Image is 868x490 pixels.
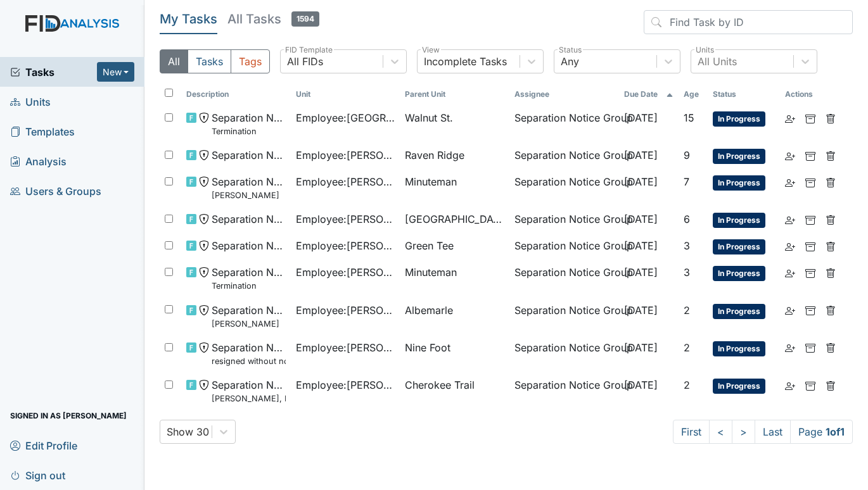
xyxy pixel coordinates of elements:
[509,142,619,169] td: Separation Notice Group
[780,84,843,105] th: Actions
[509,105,619,142] td: Separation Notice Group
[509,298,619,335] td: Separation Notice Group
[212,211,286,227] span: Separation Notice
[227,10,319,28] h5: All Tasks
[826,148,836,163] a: Delete
[160,49,270,73] div: Type filter
[509,84,619,105] th: Assignee
[212,148,286,163] span: Separation Notice
[673,420,853,444] nav: task-pagination
[212,393,286,405] small: [PERSON_NAME], Resignation
[684,149,690,161] span: 9
[732,420,755,444] a: >
[619,84,678,105] th: Toggle SortBy
[181,84,291,105] th: Toggle SortBy
[684,111,694,124] span: 15
[405,303,453,318] span: Albemarle
[624,239,658,252] span: [DATE]
[212,189,286,201] small: [PERSON_NAME]
[405,340,450,355] span: Nine Foot
[805,174,815,189] a: Archive
[713,175,765,191] span: In Progress
[713,111,765,127] span: In Progress
[287,54,323,69] div: All FIDs
[296,303,395,318] span: Employee : [PERSON_NAME]
[212,174,286,201] span: Separation Notice Nyeshia Redmond
[624,111,658,124] span: [DATE]
[296,211,395,227] span: Employee : [PERSON_NAME]
[805,303,815,318] a: Archive
[684,379,690,391] span: 2
[296,110,395,125] span: Employee : [GEOGRAPHIC_DATA][PERSON_NAME]
[826,110,836,125] a: Delete
[826,303,836,318] a: Delete
[509,233,619,260] td: Separation Notice Group
[97,62,135,82] button: New
[826,340,836,355] a: Delete
[10,406,127,425] span: Signed in as [PERSON_NAME]
[805,238,815,253] a: Archive
[424,54,507,69] div: Incomplete Tasks
[231,49,270,73] button: Tags
[212,280,286,292] small: Termination
[713,379,765,394] span: In Progress
[296,238,395,253] span: Employee : [PERSON_NAME]
[10,436,77,455] span: Edit Profile
[826,377,836,393] a: Delete
[624,175,658,188] span: [DATE]
[10,151,67,171] span: Analysis
[509,372,619,410] td: Separation Notice Group
[212,110,286,137] span: Separation Notice Termination
[805,148,815,163] a: Archive
[790,420,853,444] span: Page
[826,238,836,253] a: Delete
[684,304,690,317] span: 2
[644,10,853,34] input: Find Task by ID
[709,420,732,444] a: <
[509,206,619,233] td: Separation Notice Group
[826,174,836,189] a: Delete
[212,318,286,330] small: [PERSON_NAME]
[684,213,690,225] span: 6
[624,304,658,317] span: [DATE]
[296,340,395,355] span: Employee : [PERSON_NAME]
[10,181,101,201] span: Users & Groups
[624,149,658,161] span: [DATE]
[10,65,97,80] a: Tasks
[713,239,765,254] span: In Progress
[188,49,231,73] button: Tasks
[713,341,765,356] span: In Progress
[296,174,395,189] span: Employee : [PERSON_NAME]
[167,424,209,439] div: Show 30
[684,266,690,279] span: 3
[805,211,815,227] a: Archive
[291,84,400,105] th: Toggle SortBy
[10,92,51,111] span: Units
[160,49,188,73] button: All
[405,265,457,280] span: Minuteman
[826,211,836,227] a: Delete
[212,377,286,405] span: Separation Notice Pellom, Missy, Resignation
[624,341,658,354] span: [DATE]
[805,340,815,355] a: Archive
[296,377,395,393] span: Employee : [PERSON_NAME]
[296,148,395,163] span: Employee : [PERSON_NAME], [PERSON_NAME]
[509,169,619,206] td: Separation Notice Group
[405,110,453,125] span: Walnut St.
[400,84,509,105] th: Toggle SortBy
[405,148,464,163] span: Raven Ridge
[405,211,504,227] span: [GEOGRAPHIC_DATA]
[10,122,75,141] span: Templates
[805,110,815,125] a: Archive
[713,304,765,319] span: In Progress
[212,340,286,367] span: Separation Notice resigned without notice
[509,335,619,372] td: Separation Notice Group
[296,265,395,280] span: Employee : [PERSON_NAME]
[713,149,765,164] span: In Progress
[708,84,780,105] th: Toggle SortBy
[698,54,737,69] div: All Units
[805,265,815,280] a: Archive
[713,266,765,281] span: In Progress
[212,265,286,292] span: Separation Notice Termination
